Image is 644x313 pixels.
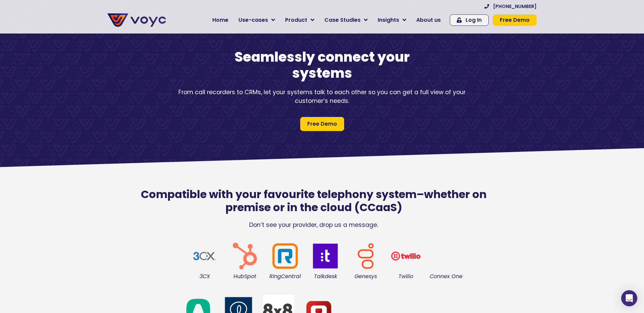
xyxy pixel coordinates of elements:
[268,273,302,280] figcaption: RingCentral
[233,13,280,27] a: Use-cases
[324,16,361,24] span: Case Studies
[228,273,262,280] figcaption: HubSpot
[280,13,319,27] a: Product
[309,273,342,280] figcaption: Talkdesk
[484,4,537,9] a: [PHONE_NUMBER]
[124,221,503,229] p: Don’t see your provider, drop us a message.
[124,188,503,214] h2: Compatible with your favourite telephony system–whether on premise or in the cloud (CCaaS)
[212,16,228,24] span: Home
[411,13,446,27] a: About us
[285,16,307,24] span: Product
[500,17,530,23] span: Free Demo
[309,239,342,273] img: logo
[307,120,337,128] span: Free Demo
[300,117,344,131] a: Free Demo
[349,273,382,280] figcaption: Genesys
[319,13,373,27] a: Case Studies
[378,16,399,24] span: Insights
[389,239,423,273] img: Twilio logo
[621,290,637,306] div: Open Intercom Messenger
[466,17,482,23] span: Log In
[493,4,537,9] span: [PHONE_NUMBER]
[450,14,489,26] a: Log In
[373,13,411,27] a: Insights
[205,49,439,81] h1: Seamlessly connect your systems
[429,273,463,280] figcaption: Connex One
[493,14,537,26] a: Free Demo
[389,273,423,280] figcaption: Twilio
[107,13,166,27] img: voyc-full-logo
[416,16,441,24] span: About us
[171,88,473,106] p: From call recorders to CRMs, let your systems talk to each other so you can get a full view of yo...
[207,13,233,27] a: Home
[238,16,268,24] span: Use-cases
[188,273,221,280] figcaption: 3CX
